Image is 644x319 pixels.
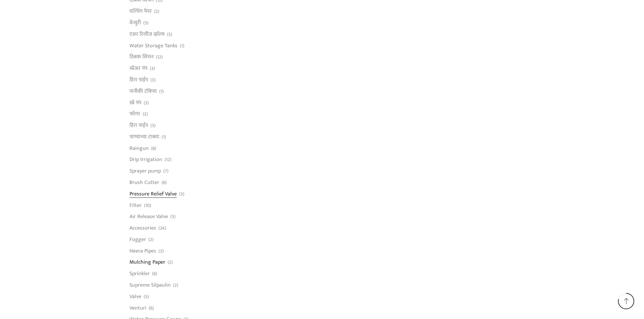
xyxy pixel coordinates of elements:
[156,54,163,60] span: (12)
[168,259,173,266] span: (2)
[129,97,141,108] a: स्प्रे पंप
[129,85,157,97] a: पानीकी टंकिया
[129,257,165,268] a: Mulching Paper
[149,305,154,312] span: (6)
[144,202,151,209] span: (10)
[170,213,175,220] span: (3)
[159,88,164,95] span: (1)
[129,28,165,40] a: एअर रिलीज व्हाॅल्व
[129,222,156,234] a: Accessories
[179,191,184,197] span: (3)
[152,270,157,277] span: (6)
[165,156,171,163] span: (12)
[129,245,156,257] a: Heera Pipes
[129,51,153,63] a: ठिबक सिंचन
[129,211,168,222] a: Air Release Valve
[167,31,172,38] span: (3)
[129,188,177,200] a: Pressure Relief Valve
[129,17,141,29] a: वेन्चुरी
[129,40,177,51] a: Water Storage Tanks
[129,234,146,245] a: Fogger
[173,282,178,289] span: (2)
[129,120,148,131] a: हिरा पाईप
[129,74,148,85] a: हिरा पाईप
[129,154,162,165] a: Drip Irrigation
[129,268,150,280] a: Sprinkler
[154,8,159,15] span: (2)
[143,20,148,26] span: (5)
[129,6,152,17] a: मल्चिंग पेपर
[129,165,161,177] a: Sprayer pump
[150,65,155,72] span: (3)
[129,280,171,291] a: Supreme Silpaulin
[129,200,142,211] a: Filter
[129,108,140,120] a: फॉगर
[143,111,148,117] span: (2)
[150,77,156,83] span: (3)
[129,177,159,188] a: Brush Cutter
[180,43,184,49] span: (1)
[159,225,166,232] span: (24)
[144,293,149,300] span: (5)
[129,291,141,302] a: Valve
[148,236,153,243] span: (2)
[129,302,146,314] a: Venturi
[151,145,156,152] span: (8)
[150,122,156,129] span: (3)
[144,100,149,106] span: (3)
[163,168,168,175] span: (7)
[162,134,166,140] span: (1)
[159,248,164,255] span: (3)
[129,142,149,154] a: Raingun
[129,131,159,142] a: पाण्याच्या टाक्या
[129,63,147,74] a: स्प्रेअर पंप
[162,179,167,186] span: (6)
